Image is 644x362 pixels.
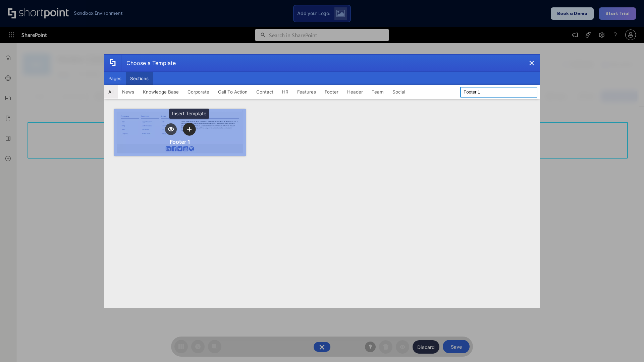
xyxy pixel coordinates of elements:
button: News [118,85,139,99]
div: template selector [104,54,540,308]
div: Footer 1 [170,138,190,145]
button: HR [278,85,293,99]
button: Social [388,85,410,99]
button: All [104,85,118,99]
button: Pages [104,72,126,85]
button: Header [343,85,367,99]
button: Footer [320,85,343,99]
button: Team [367,85,388,99]
input: Search [460,87,537,98]
div: Choose a Template [121,55,176,71]
iframe: Chat Widget [610,330,644,362]
button: Corporate [183,85,214,99]
button: Call To Action [214,85,252,99]
button: Knowledge Base [139,85,183,99]
button: Contact [252,85,278,99]
button: Sections [126,72,153,85]
button: Features [293,85,320,99]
